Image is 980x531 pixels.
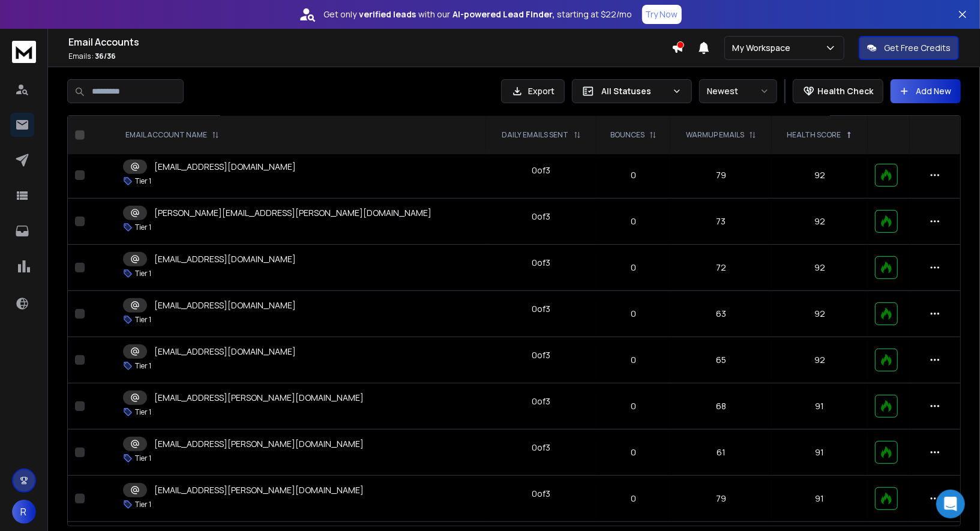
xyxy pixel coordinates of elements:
button: Health Check [793,79,883,103]
p: [PERSON_NAME][EMAIL_ADDRESS][PERSON_NAME][DOMAIN_NAME] [154,207,431,219]
td: 91 [772,383,868,430]
div: 0 of 3 [532,349,551,361]
p: Tier 1 [135,269,151,278]
p: 0 [604,400,663,412]
p: Tier 1 [135,454,151,463]
img: logo [12,41,36,63]
p: DAILY EMAILS SENT [502,130,569,140]
td: 79 [670,152,771,199]
p: 0 [604,493,663,505]
button: Add New [891,79,961,103]
td: 92 [772,291,868,337]
td: 92 [772,152,868,199]
p: Tier 1 [135,361,151,371]
p: Tier 1 [135,407,151,417]
div: 0 of 3 [532,211,551,223]
p: [EMAIL_ADDRESS][DOMAIN_NAME] [154,253,296,265]
p: [EMAIL_ADDRESS][DOMAIN_NAME] [154,346,296,358]
div: 0 of 3 [532,442,551,454]
p: 0 [604,354,663,366]
p: WARMUP EMAILS [686,130,744,140]
p: [EMAIL_ADDRESS][PERSON_NAME][DOMAIN_NAME] [154,484,364,496]
div: Open Intercom Messenger [936,490,965,518]
p: 0 [604,169,663,181]
button: Newest [699,79,777,103]
button: Try Now [642,5,682,24]
p: 0 [604,308,663,320]
p: Emails : [68,52,672,61]
button: R [12,500,36,524]
td: 63 [670,291,771,337]
h1: Email Accounts [68,35,672,49]
p: Tier 1 [135,223,151,232]
div: 0 of 3 [532,488,551,500]
td: 68 [670,383,771,430]
div: 0 of 3 [532,257,551,269]
p: My Workspace [732,42,795,54]
p: [EMAIL_ADDRESS][PERSON_NAME][DOMAIN_NAME] [154,438,364,450]
p: HEALTH SCORE [787,130,841,140]
p: BOUNCES [610,130,645,140]
td: 73 [670,199,771,245]
p: [EMAIL_ADDRESS][DOMAIN_NAME] [154,161,296,173]
td: 91 [772,430,868,476]
div: 0 of 3 [532,395,551,407]
p: 0 [604,446,663,458]
strong: AI-powered Lead Finder, [453,8,555,20]
div: 0 of 3 [532,303,551,315]
p: Health Check [817,85,873,97]
button: Export [501,79,565,103]
div: 0 of 3 [532,164,551,176]
p: Try Now [646,8,678,20]
p: [EMAIL_ADDRESS][DOMAIN_NAME] [154,299,296,311]
td: 65 [670,337,771,383]
td: 92 [772,199,868,245]
p: Get only with our starting at $22/mo [324,8,633,20]
button: Get Free Credits [859,36,959,60]
span: 36 / 36 [95,51,116,61]
p: Tier 1 [135,500,151,509]
p: 0 [604,215,663,227]
td: 91 [772,476,868,522]
td: 92 [772,245,868,291]
p: 0 [604,262,663,274]
div: EMAIL ACCOUNT NAME [125,130,219,140]
p: Tier 1 [135,176,151,186]
p: All Statuses [601,85,667,97]
td: 92 [772,337,868,383]
strong: verified leads [359,8,416,20]
p: Tier 1 [135,315,151,325]
td: 79 [670,476,771,522]
p: [EMAIL_ADDRESS][PERSON_NAME][DOMAIN_NAME] [154,392,364,404]
p: Get Free Credits [884,42,951,54]
td: 61 [670,430,771,476]
td: 72 [670,245,771,291]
